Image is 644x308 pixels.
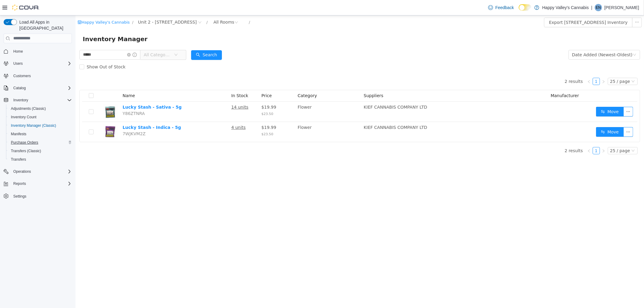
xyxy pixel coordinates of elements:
a: Customers [11,72,33,80]
div: 25 / page [535,132,555,139]
span: Inventory Count [8,113,72,121]
span: Manufacturer [475,78,504,83]
img: Lucky Stash - Sativa - 5g hero shot [27,89,42,104]
button: icon: swapMove [521,112,548,121]
span: Settings [13,194,26,199]
span: EN [596,4,601,11]
a: Home [11,48,25,55]
span: Settings [11,192,72,200]
a: Inventory Count [8,113,39,121]
span: $23.50 [186,117,198,121]
span: Transfers (Classic) [8,147,72,155]
button: Export [STREET_ADDRESS] Inventory [469,2,557,12]
span: $19.99 [186,110,201,114]
a: Inventory Manager (Classic) [8,122,59,129]
span: / [131,5,132,9]
span: 7WJKVM2Z [47,116,70,121]
button: icon: searchSearch [116,35,146,44]
span: Feedback [495,5,514,11]
span: Inventory Manager (Classic) [11,123,56,128]
button: Inventory Manager (Classic) [6,121,74,130]
li: 1 [517,62,524,70]
button: Catalog [11,84,28,92]
span: Purchase Orders [11,140,38,145]
li: Previous Page [510,132,517,139]
div: 25 / page [535,63,555,69]
button: icon: ellipsis [548,112,558,121]
span: Catalog [11,84,72,92]
span: In Stock [156,78,173,83]
li: Previous Page [510,62,517,70]
span: $19.99 [186,89,201,94]
p: [PERSON_NAME] [604,4,639,11]
span: Suppliers [288,78,308,83]
i: icon: left [512,134,515,137]
nav: Complex example [4,44,72,216]
span: Transfers [11,157,26,162]
span: Category [222,78,242,83]
a: Lucky Stash - Indica - 5g [47,110,106,114]
li: Next Page [524,132,532,139]
li: 2 results [489,132,507,139]
span: Transfers (Classic) [11,149,41,153]
button: Reports [1,179,74,188]
img: Cova [12,5,39,11]
a: Lucky Stash - Sativa - 5g [47,89,106,94]
td: Flower [220,86,286,106]
li: Next Page [524,62,532,70]
a: Settings [11,193,29,200]
u: 4 units [156,110,170,114]
img: Lucky Stash - Indica - 5g hero shot [27,109,42,124]
span: Inventory Manager (Classic) [8,122,72,129]
i: icon: shop [2,5,6,9]
span: Name [47,78,59,83]
li: 1 [517,132,524,139]
input: Dark Mode [519,4,531,11]
span: Catalog [13,86,26,90]
span: Home [13,49,23,54]
div: All Rooms [138,2,159,11]
span: Reports [11,180,72,187]
span: KIEF CANNABIS COMPANY LTD [288,110,352,114]
li: 2 results [489,62,507,70]
div: Ezra Nickel [595,4,602,11]
i: icon: right [526,134,530,137]
button: icon: swapMove [521,91,548,101]
span: All Categories [68,36,96,42]
button: Operations [11,168,34,175]
a: Transfers [8,156,28,163]
button: Settings [1,192,74,200]
span: Load All Apps in [GEOGRAPHIC_DATA] [17,19,72,31]
button: Purchase Orders [6,138,74,147]
button: Inventory [11,97,30,104]
i: icon: close-circle [52,38,55,41]
button: Operations [1,167,74,176]
span: Unit 2 - 1115 Gateway Rd. [62,3,121,10]
button: Inventory [1,96,74,104]
a: Feedback [486,2,516,14]
span: Manifests [11,132,26,136]
button: Adjustments (Classic) [6,104,74,113]
button: icon: ellipsis [548,91,558,101]
button: Inventory Count [6,113,74,121]
i: icon: down [99,38,102,42]
span: KIEF CANNABIS COMPANY LTD [288,89,352,94]
u: 14 units [156,89,173,94]
i: icon: info-circle [57,37,61,41]
i: icon: down [556,133,559,138]
span: Price [186,78,196,83]
a: icon: shopHappy Valley's Cannabis [2,5,54,9]
span: Users [11,60,72,67]
span: Y86ZTNRA [47,96,69,100]
span: Adjustments (Classic) [8,105,72,112]
span: Operations [11,168,72,175]
i: icon: down [556,64,559,68]
span: Inventory [11,97,72,104]
button: Manifests [6,130,74,138]
button: Transfers [6,155,74,164]
i: icon: left [512,64,515,68]
span: Customers [13,74,31,78]
span: Customers [11,72,72,80]
td: Flower [220,106,286,126]
span: / [173,5,175,9]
